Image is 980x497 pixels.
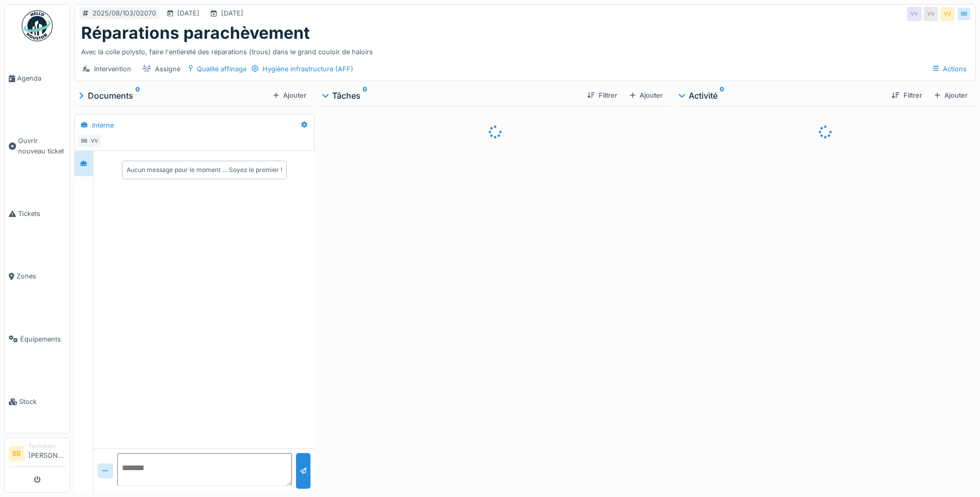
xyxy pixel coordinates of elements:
div: Actions [928,61,971,76]
div: Ajouter [626,88,667,102]
a: Tickets [5,182,70,245]
div: Avec la colle polysto, faire l'entièreté des réparations (trous) dans le grand couloir de haloirs [81,43,969,57]
div: Technicien [28,442,66,450]
div: Assigné [155,64,180,74]
div: Documents [79,89,269,102]
div: VV [924,7,938,21]
div: Filtrer [583,88,621,102]
li: BB [9,446,24,461]
a: Équipements [5,308,70,370]
span: Stock [19,397,66,407]
a: Zones [5,245,70,307]
div: Tâches [323,89,579,102]
span: Zones [17,271,66,281]
div: Ajouter [930,88,972,102]
div: VV [907,7,922,21]
div: Interne [92,120,114,130]
a: Agenda [5,47,70,110]
div: [DATE] [221,8,243,18]
span: Tickets [18,209,66,219]
li: [PERSON_NAME] [28,442,66,464]
div: Qualité affinage [197,64,246,74]
img: Badge_color-CXgf-gQk.svg [22,10,53,41]
a: Ouvrir nouveau ticket [5,110,70,182]
div: VV [940,7,955,21]
span: Agenda [17,73,66,83]
div: Activité [679,89,883,102]
div: BB [957,7,971,21]
div: Aucun message pour le moment … Soyez le premier ! [127,165,282,175]
a: Stock [5,370,70,433]
div: VV [87,134,102,148]
div: Filtrer [888,88,926,102]
div: Hygiène infrastructure (AFF) [262,64,353,74]
sup: 0 [135,89,140,102]
div: [DATE] [177,8,199,18]
sup: 0 [363,89,367,102]
a: BB Technicien[PERSON_NAME] [9,442,66,467]
div: 2025/08/103/02070 [92,8,156,18]
div: Intervention [94,64,131,74]
div: Ajouter [269,88,310,102]
sup: 0 [720,89,724,102]
h1: Réparations parachèvement [81,23,310,43]
span: Ouvrir nouveau ticket [18,136,66,156]
span: Équipements [20,334,66,344]
div: BB [77,134,91,148]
